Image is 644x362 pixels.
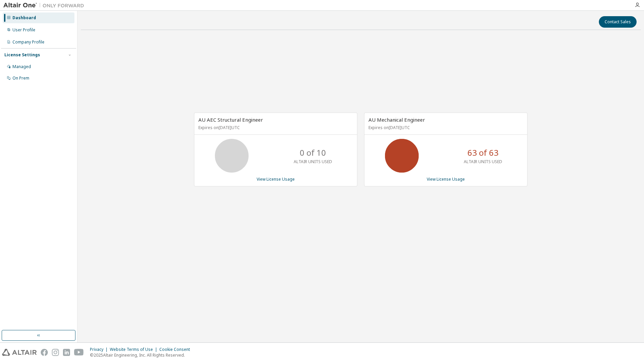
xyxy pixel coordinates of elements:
div: Managed [12,64,31,69]
p: 0 of 10 [300,147,326,158]
div: Dashboard [12,15,36,21]
div: License Settings [4,52,40,58]
img: instagram.svg [52,349,59,356]
div: Cookie Consent [159,347,194,352]
p: ALTAIR UNITS USED [464,159,502,164]
a: View License Usage [257,176,295,182]
a: View License Usage [427,176,465,182]
span: AU AEC Structural Engineer [198,116,263,123]
div: Company Profile [12,39,44,45]
img: linkedin.svg [63,349,70,356]
div: Privacy [90,347,110,352]
img: Altair One [3,2,88,9]
img: facebook.svg [41,349,48,356]
div: On Prem [12,76,29,81]
button: Contact Sales [599,16,637,28]
img: youtube.svg [74,349,84,356]
p: ALTAIR UNITS USED [294,159,332,164]
div: Website Terms of Use [110,347,159,352]
p: Expires on [DATE] UTC [198,125,351,130]
p: 63 of 63 [468,147,498,158]
p: © 2025 Altair Engineering, Inc. All Rights Reserved. [90,352,194,358]
p: Expires on [DATE] UTC [368,125,521,130]
div: User Profile [12,27,35,33]
span: AU Mechanical Engineer [368,116,425,123]
img: altair_logo.svg [2,349,37,356]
